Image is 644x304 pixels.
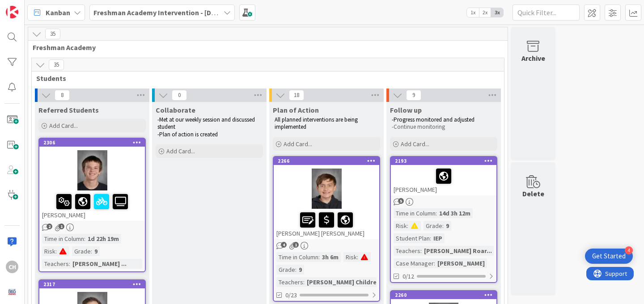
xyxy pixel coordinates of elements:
div: [PERSON_NAME] [391,165,496,195]
div: CH [6,261,18,273]
span: 0/23 [285,291,297,300]
div: 2260 [395,292,496,298]
span: Plan of Action [273,106,319,114]
div: 2266 [278,158,379,164]
p: -Continue monitoring [392,123,496,131]
div: 2306 [39,139,145,147]
div: 2266[PERSON_NAME] [PERSON_NAME] [274,157,379,239]
div: [PERSON_NAME] ... [70,259,129,269]
div: 2193 [391,157,496,165]
div: 2193[PERSON_NAME] [391,157,496,195]
div: 2317 [39,280,145,288]
input: Quick Filter... [513,4,580,21]
span: Add Card... [49,122,78,130]
span: 3x [491,8,503,17]
div: [PERSON_NAME] [435,258,487,268]
span: Support [19,1,41,12]
div: Open Get Started checklist, remaining modules: 4 [585,249,633,264]
div: Teachers [42,259,69,269]
span: : [295,265,297,274]
div: 9 [444,221,451,231]
div: 1d 22h 19m [85,234,121,244]
span: 1x [467,8,479,17]
span: -Met at our weekly session and discussed student [157,116,256,131]
img: avatar [6,286,18,298]
div: Get Started [592,252,626,261]
div: IEP [431,233,445,243]
div: Time in Column [394,208,436,218]
div: Delete [522,188,544,199]
span: : [407,221,408,231]
span: 18 [289,90,304,101]
span: 1 [293,242,299,248]
div: Time in Column [42,234,84,244]
img: Visit kanbanzone.com [6,6,18,18]
span: -Plan of action is created [157,131,218,138]
span: : [434,258,435,268]
div: Grade [424,221,442,231]
span: -Progress monitored and adjusted [392,116,475,123]
span: Add Card... [166,147,195,155]
span: 5 [398,198,404,204]
div: 9 [297,265,304,274]
div: 14d 3h 12m [437,208,473,218]
div: 2266 [274,157,379,165]
span: 4 [281,242,287,248]
span: : [430,233,431,243]
span: : [442,221,444,231]
div: 9 [92,246,100,256]
div: Risk [343,252,357,262]
span: : [318,252,320,262]
span: 9 [406,90,421,101]
div: Case Manager [394,258,434,268]
span: Add Card... [284,140,312,148]
b: Freshman Academy Intervention - [DATE]-[DATE] [93,8,249,17]
div: 3h 6m [320,252,341,262]
span: : [436,208,437,218]
span: All planned interventions are being implemented [275,116,359,131]
div: Teachers [394,246,420,256]
div: [PERSON_NAME] Childress ... [305,277,392,287]
span: : [420,246,422,256]
span: 35 [45,29,60,39]
div: 2260 [391,291,496,299]
div: Teachers [276,277,303,287]
span: : [55,246,57,256]
span: 0/12 [402,272,414,281]
span: 35 [49,59,64,70]
span: 8 [55,90,70,101]
span: Collaborate [156,106,195,114]
div: [PERSON_NAME] Roar... [422,246,494,256]
span: Add Card... [401,140,429,148]
span: 1 [59,224,64,229]
div: Risk [42,246,55,256]
span: Students [36,74,493,83]
span: 2 [47,224,52,229]
div: Student Plan [394,233,430,243]
div: Grade [72,246,91,256]
div: Archive [521,53,545,63]
span: : [303,277,305,287]
span: Freshman Academy [33,43,496,52]
div: 2193 [395,158,496,164]
div: 4 [625,246,633,254]
div: 2306[PERSON_NAME] [39,139,145,221]
span: Kanban [46,7,70,18]
span: Follow up [390,106,422,114]
div: [PERSON_NAME] [39,190,145,221]
span: : [84,234,85,244]
span: 0 [172,90,187,101]
span: : [69,259,70,269]
span: Referred Students [38,106,99,114]
div: [PERSON_NAME] [PERSON_NAME] [274,209,379,239]
span: 2x [479,8,491,17]
div: 2317 [43,281,145,287]
div: Risk [394,221,407,231]
span: : [357,252,358,262]
div: 2306 [43,139,145,146]
span: : [91,246,92,256]
div: Time in Column [276,252,318,262]
div: Grade [276,265,295,274]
